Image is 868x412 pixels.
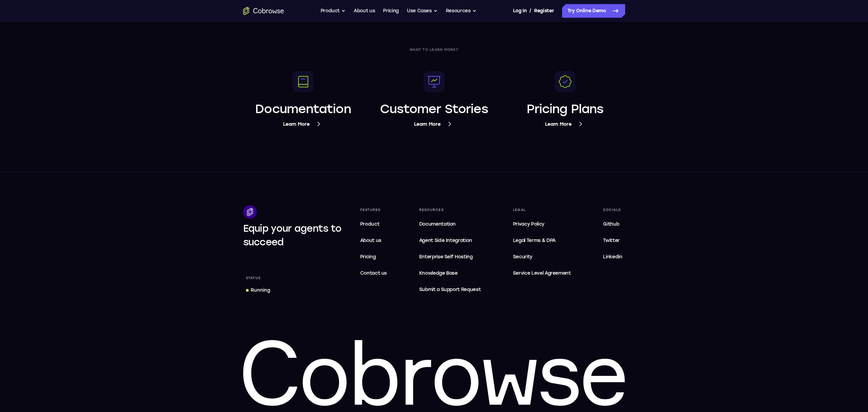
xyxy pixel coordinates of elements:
span: Agent Side Integration [419,236,481,245]
a: Security [510,250,574,264]
a: Log In [513,4,527,18]
span: Security [513,254,532,260]
a: Privacy Policy [510,217,574,231]
div: Socials [600,205,625,215]
a: Register [534,4,554,18]
span: Learn More [283,120,323,128]
a: Pricing [357,250,390,264]
span: Legal Terms & DPA [513,238,556,243]
a: Twitter [600,234,625,247]
a: Pricing Plans Learn More [505,71,625,128]
a: About us [357,234,390,247]
a: Documentation Learn More [243,71,363,128]
h3: Customer Stories [380,101,488,117]
span: Learn More [414,120,454,128]
span: Privacy Policy [513,221,544,227]
span: Contact us [360,270,387,276]
button: Use Cases [407,4,438,18]
span: Service Level Agreement [513,269,571,277]
button: Product [321,4,346,18]
a: Go to the home page [243,7,284,15]
span: Product [360,221,380,227]
h3: Documentation [255,101,351,117]
h2: Want to learn more? [243,48,625,52]
a: Service Level Agreement [510,266,574,280]
a: Legal Terms & DPA [510,234,574,247]
span: Github [603,221,619,227]
h3: Pricing Plans [527,101,603,117]
a: Try Online Demo [562,4,625,18]
img: Documentation icon [243,71,363,93]
div: Features [357,205,390,215]
a: Product [357,217,390,231]
span: Pricing [360,254,376,260]
span: Documentation [419,221,456,227]
span: Submit a Support Request [419,286,481,294]
a: Enterprise Self Hosting [416,250,484,264]
span: About us [360,238,381,243]
span: Knowledge Base [419,270,458,276]
span: Learn More [545,120,585,128]
button: Resources [446,4,476,18]
div: Status [243,273,264,283]
a: Customer Stories Learn More [374,71,494,128]
a: Running [243,284,273,296]
div: Legal [510,205,574,215]
span: Equip your agents to succeed [243,223,342,248]
span: Linkedin [603,254,622,260]
a: About us [354,4,375,18]
a: Linkedin [600,250,625,264]
a: Contact us [357,266,390,280]
a: Github [600,217,625,231]
a: Pricing [383,4,399,18]
img: Pricing icon [505,71,625,93]
span: Enterprise Self Hosting [419,253,481,261]
a: Submit a Support Request [416,283,484,296]
img: Customer Stories icon [374,71,494,93]
span: / [529,7,531,15]
a: Agent Side Integration [416,234,484,247]
div: Resources [416,205,484,215]
span: Twitter [603,238,620,243]
div: Running [251,287,270,294]
a: Documentation [416,217,484,231]
a: Knowledge Base [416,266,484,280]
